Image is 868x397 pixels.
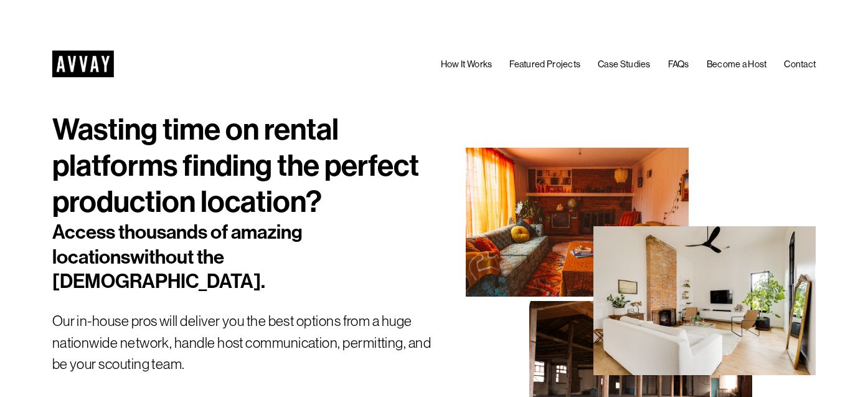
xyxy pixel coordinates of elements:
[707,57,767,72] a: Become a Host
[52,50,114,77] img: AVVAY - The First Nationwide Location Scouting Co.
[52,246,265,293] span: without the [DEMOGRAPHIC_DATA].
[441,57,493,72] a: How It Works
[668,57,689,72] a: FAQs
[52,310,434,375] p: Our in-house pros will deliver you the best options from a huge nationwide network, handle host c...
[509,57,580,72] a: Featured Projects
[598,57,651,72] a: Case Studies
[52,220,370,294] h2: Access thousands of amazing locations
[784,57,816,72] a: Contact
[52,112,434,220] h1: Wasting time on rental platforms finding the perfect production location?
